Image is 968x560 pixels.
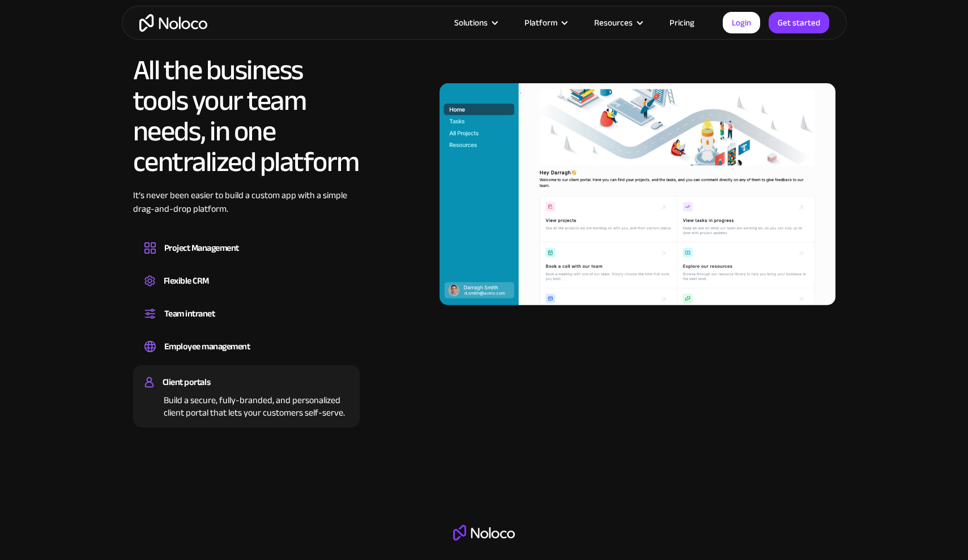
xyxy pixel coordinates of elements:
[144,289,348,293] div: Create a custom CRM that you can adapt to your business’s needs, centralize your workflows, and m...
[440,15,510,30] div: Solutions
[164,338,250,355] div: Employee management
[164,305,215,322] div: Team intranet
[655,15,709,30] a: Pricing
[133,55,360,177] h2: All the business tools your team needs, in one centralized platform
[163,374,210,391] div: Client portals
[580,15,655,30] div: Resources
[144,257,348,260] div: Design custom project management tools to speed up workflows, track progress, and optimize your t...
[454,15,488,30] div: Solutions
[144,391,348,419] div: Build a secure, fully-branded, and personalized client portal that lets your customers self-serve.
[139,14,207,32] a: home
[164,272,209,289] div: Flexible CRM
[723,12,760,33] a: Login
[144,355,348,358] div: Easily manage employee information, track performance, and handle HR tasks from a single platform.
[164,240,239,257] div: Project Management
[510,15,580,30] div: Platform
[769,12,829,33] a: Get started
[594,15,633,30] div: Resources
[524,15,557,30] div: Platform
[144,322,348,326] div: Set up a central space for your team to collaborate, share information, and stay up to date on co...
[133,189,360,233] div: It’s never been easier to build a custom app with a simple drag-and-drop platform.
